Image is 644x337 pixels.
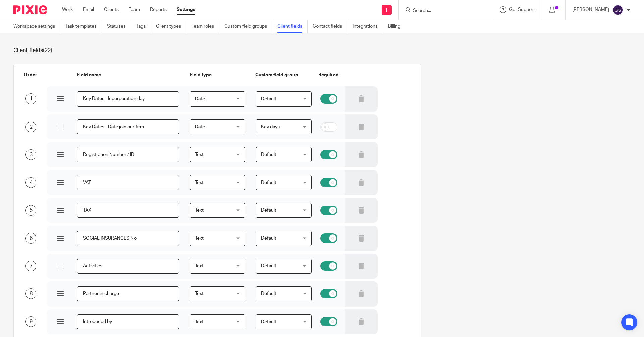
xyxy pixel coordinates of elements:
[224,20,272,33] a: Custom field groups
[77,259,179,274] input: Field group name
[195,180,204,185] span: Text
[77,91,179,107] input: Field group name
[13,47,631,54] h1: Client fields
[318,72,339,78] label: Required
[77,314,179,329] input: Field group name
[261,152,276,157] span: Default
[107,20,131,33] a: Statuses
[195,291,204,296] span: Text
[261,291,276,296] span: Default
[25,233,36,244] div: 6
[261,125,280,129] span: Key days
[77,203,179,218] input: Field group name
[195,125,205,129] span: Date
[612,5,623,15] img: svg%3E
[150,6,167,13] a: Reports
[24,72,37,78] label: Order
[509,7,535,12] span: Get Support
[83,6,94,13] a: Email
[412,8,473,14] input: Search
[261,180,276,185] span: Default
[62,6,73,13] a: Work
[192,20,219,33] a: Team roles
[72,72,101,78] label: Field name
[136,20,151,33] a: Tags
[261,97,276,102] span: Default
[43,48,52,53] span: (22)
[353,20,383,33] a: Integrations
[25,261,36,271] div: 7
[25,122,36,132] div: 2
[195,152,204,157] span: Text
[25,149,36,160] div: 3
[255,72,298,78] label: Custom field group
[261,320,276,324] span: Default
[77,175,179,190] input: Field group name
[261,208,276,213] span: Default
[195,236,204,241] span: Text
[313,20,347,33] a: Contact fields
[77,286,179,301] input: Field group name
[190,72,212,78] label: Field type
[261,264,276,268] span: Default
[13,20,60,33] a: Workspace settings
[388,20,406,33] a: Billing
[65,20,102,33] a: Task templates
[77,147,179,162] input: Field group name
[13,5,47,14] img: Pixie
[25,288,36,299] div: 8
[77,231,179,246] input: Field group name
[277,20,308,33] a: Client fields
[195,208,204,213] span: Text
[195,97,205,102] span: Date
[195,264,204,268] span: Text
[25,93,36,104] div: 1
[195,320,204,324] span: Text
[77,119,179,134] input: Field group name
[104,6,119,13] a: Clients
[156,20,186,33] a: Client types
[572,6,609,13] p: [PERSON_NAME]
[177,6,195,13] a: Settings
[25,205,36,216] div: 5
[261,236,276,241] span: Default
[129,6,140,13] a: Team
[25,177,36,188] div: 4
[25,316,36,327] div: 9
